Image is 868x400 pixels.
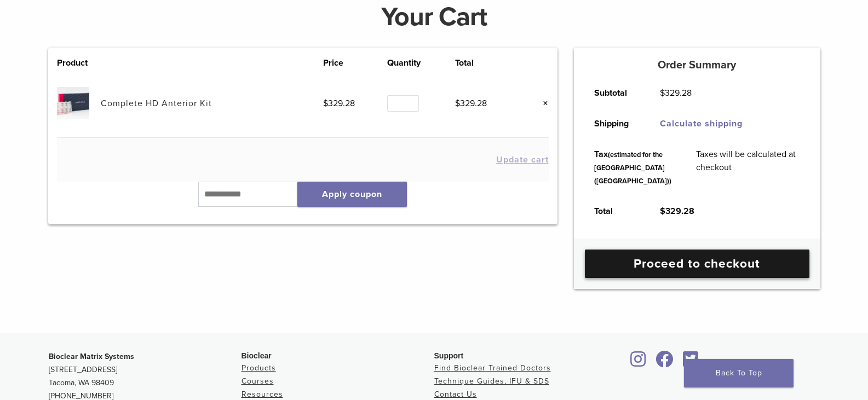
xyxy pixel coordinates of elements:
[455,98,460,109] span: $
[652,357,677,368] a: Bioclear
[582,78,648,108] th: Subtotal
[684,139,812,196] td: Taxes will be calculated at checkout
[680,357,703,368] a: Bioclear
[434,363,551,373] a: Find Bioclear Trained Doctors
[660,206,665,217] span: $
[434,390,477,399] a: Contact Us
[242,376,274,386] a: Courses
[582,108,648,139] th: Shipping
[434,351,464,360] span: Support
[582,139,684,196] th: Tax
[101,98,212,109] a: Complete HD Anterior Kit
[49,352,134,361] strong: Bioclear Matrix Systems
[57,56,101,69] th: Product
[242,363,276,373] a: Products
[660,206,694,217] bdi: 329.28
[387,56,455,69] th: Quantity
[242,390,283,399] a: Resources
[585,250,809,278] a: Proceed to checkout
[455,56,520,69] th: Total
[660,118,743,129] a: Calculate shipping
[57,87,89,119] img: Complete HD Anterior Kit
[582,196,648,227] th: Total
[40,4,829,30] h1: Your Cart
[534,96,549,111] a: Remove this item
[627,357,650,368] a: Bioclear
[684,359,794,387] a: Back To Top
[574,59,820,72] h5: Order Summary
[323,56,388,69] th: Price
[496,155,549,164] button: Update cart
[323,98,328,109] span: $
[660,88,692,98] bdi: 329.28
[594,150,671,185] small: (estimated for the [GEOGRAPHIC_DATA] ([GEOGRAPHIC_DATA]))
[297,182,407,207] button: Apply coupon
[660,88,665,98] span: $
[323,98,355,109] bdi: 329.28
[434,376,549,386] a: Technique Guides, IFU & SDS
[242,351,272,360] span: Bioclear
[455,98,487,109] bdi: 329.28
